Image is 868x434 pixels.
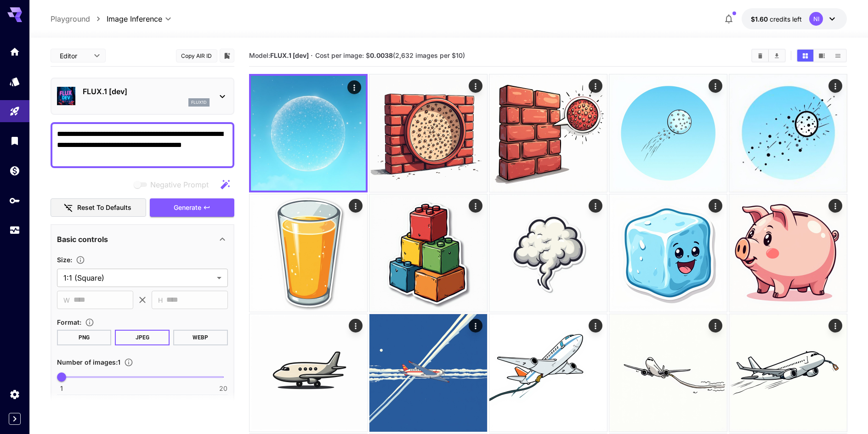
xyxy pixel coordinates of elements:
[223,50,231,61] button: Add to library
[270,51,309,59] b: FLUX.1 [dev]
[751,14,802,24] div: $1.6043
[588,199,602,213] div: Actions
[796,49,847,62] div: Show images in grid viewShow images in video viewShow images in list view
[174,202,201,214] span: Generate
[9,135,20,147] div: Library
[369,194,487,312] img: Z
[468,319,482,333] div: Actions
[588,79,602,93] div: Actions
[173,330,228,345] button: WEBP
[9,413,21,425] button: Expand sidebar
[809,12,823,26] div: NI
[150,198,234,217] button: Generate
[708,319,722,333] div: Actions
[742,8,847,29] button: $1.6043NI
[369,74,487,192] img: 2Q==
[9,195,20,206] div: API Keys
[9,389,20,400] div: Settings
[51,198,146,217] button: Reset to defaults
[708,79,722,93] div: Actions
[769,50,785,62] button: Download All
[468,79,482,93] div: Actions
[250,314,367,432] img: 9k=
[729,74,847,192] img: 9k=
[249,51,309,59] span: Model:
[311,50,313,61] p: ·
[191,99,207,106] p: flux1d
[830,50,846,62] button: Show images in list view
[347,80,361,94] div: Actions
[51,13,107,24] nav: breadcrumb
[588,319,602,333] div: Actions
[752,50,768,62] button: Clear Images
[315,51,465,59] span: Cost per image: $ (2,632 images per $10)
[57,318,81,326] span: Format :
[708,199,722,213] div: Actions
[63,295,70,305] span: W
[57,256,72,264] span: Size :
[814,50,830,62] button: Show images in video view
[158,295,163,305] span: H
[489,74,607,192] img: 9k=
[57,358,120,366] span: Number of images : 1
[828,79,842,93] div: Actions
[219,384,227,393] span: 20
[468,199,482,213] div: Actions
[369,314,487,432] img: Z
[60,51,88,61] span: Editor
[751,15,770,23] span: $1.60
[609,74,727,192] img: 2Q==
[57,234,108,245] p: Basic controls
[57,228,228,250] div: Basic controls
[150,179,209,190] span: Negative Prompt
[348,319,362,333] div: Actions
[489,194,607,312] img: Z
[176,49,217,62] button: Copy AIR ID
[250,194,367,312] img: 9k=
[729,194,847,312] img: 2Q==
[9,46,20,57] div: Home
[797,50,813,62] button: Show images in grid view
[251,76,366,191] img: Z
[63,272,213,283] span: 1:1 (Square)
[57,82,228,110] div: FLUX.1 [dev]flux1d
[348,199,362,213] div: Actions
[115,330,170,345] button: JPEG
[60,384,63,393] span: 1
[9,106,20,117] div: Playground
[51,13,90,24] a: Playground
[57,330,112,345] button: PNG
[9,165,20,176] div: Wallet
[751,49,786,62] div: Clear ImagesDownload All
[828,319,842,333] div: Actions
[72,255,89,265] button: Adjust the dimensions of the generated image by specifying its width and height in pixels, or sel...
[770,15,802,23] span: credits left
[120,358,137,367] button: Specify how many images to generate in a single request. Each image generation will be charged se...
[828,199,842,213] div: Actions
[132,179,216,190] span: Negative prompts are not compatible with the selected model.
[107,13,162,24] span: Image Inference
[9,76,20,87] div: Models
[609,194,727,312] img: 9k=
[729,314,847,432] img: 9k=
[609,314,727,432] img: 2Q==
[489,314,607,432] img: Z
[83,86,210,97] p: FLUX.1 [dev]
[81,318,98,327] button: Choose the file format for the output image.
[370,51,393,59] b: 0.0038
[9,225,20,236] div: Usage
